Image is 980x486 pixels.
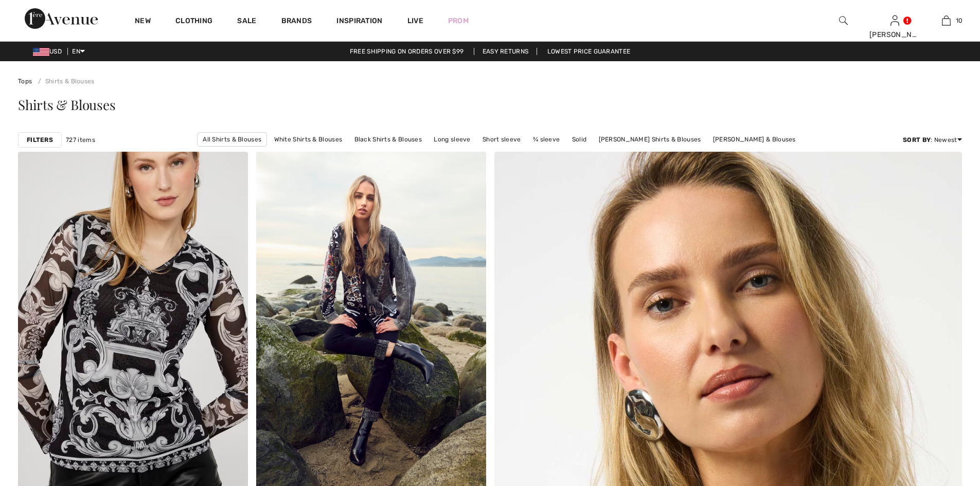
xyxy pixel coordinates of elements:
[448,15,469,26] a: Prom
[407,15,423,26] a: Live
[474,48,538,55] a: Easy Returns
[349,133,427,146] a: Black Shirts & Blouses
[237,16,256,27] a: Sale
[33,48,66,55] span: USD
[135,16,151,27] a: New
[342,48,472,55] a: Free shipping on orders over $99
[594,133,706,146] a: [PERSON_NAME] Shirts & Blouses
[708,133,801,146] a: [PERSON_NAME] & Blouses
[72,48,85,55] span: EN
[903,136,931,143] strong: Sort By
[175,16,212,27] a: Clothing
[921,14,971,27] a: 10
[839,14,848,27] img: search the website
[33,48,49,56] img: US Dollar
[890,15,899,25] a: Sign In
[34,78,95,85] a: Shirts & Blouses
[890,14,899,27] img: My Info
[567,133,592,146] a: Solid
[903,135,962,145] div: : Newest
[477,133,526,146] a: Short sleeve
[281,16,312,27] a: Brands
[429,133,475,146] a: Long sleeve
[197,132,267,147] a: All Shirts & Blouses
[942,14,951,27] img: My Bag
[528,133,565,146] a: ¾ sleeve
[956,16,963,25] span: 10
[25,8,98,29] img: 1ère Avenue
[66,135,95,145] span: 727 items
[18,78,32,85] a: Tops
[27,135,53,145] strong: Filters
[269,133,348,146] a: White Shirts & Blouses
[869,29,920,40] div: [PERSON_NAME]
[336,16,382,27] span: Inspiration
[539,48,639,55] a: Lowest Price Guarantee
[18,96,115,114] span: Shirts & Blouses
